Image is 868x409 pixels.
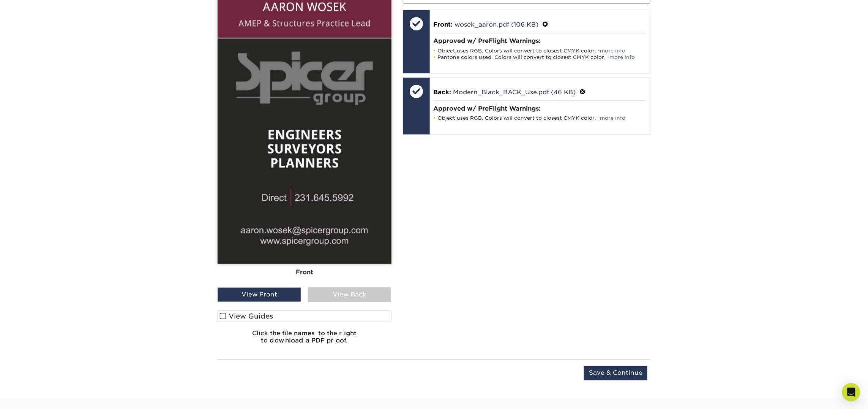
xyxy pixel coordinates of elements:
[842,383,860,401] div: Open Intercom Messenger
[308,288,391,302] div: View Back
[218,330,391,350] h6: Click the file names to the right to download a PDF proof.
[434,89,451,96] span: Back:
[218,264,391,281] div: Front
[434,54,647,60] li: Pantone colors used. Colors will convert to closest CMYK color. -
[600,116,626,121] a: more info
[453,89,576,96] a: Modern_Black_BACK_Use.pdf (46 KB)
[218,311,391,322] label: View Guides
[600,48,626,54] a: more info
[218,288,301,302] div: View Front
[434,115,647,122] li: Object uses RGB. Colors will convert to closest CMYK color. -
[434,21,453,28] span: Front:
[434,37,647,44] h4: Approved w/ PreFlight Warnings:
[584,366,647,380] input: Save & Continue
[434,105,647,112] h4: Approved w/ PreFlight Warnings:
[434,48,647,54] li: Object uses RGB. Colors will convert to closest CMYK color. -
[610,54,635,60] a: more info
[455,21,539,28] a: wosek_aaron.pdf (106 KB)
